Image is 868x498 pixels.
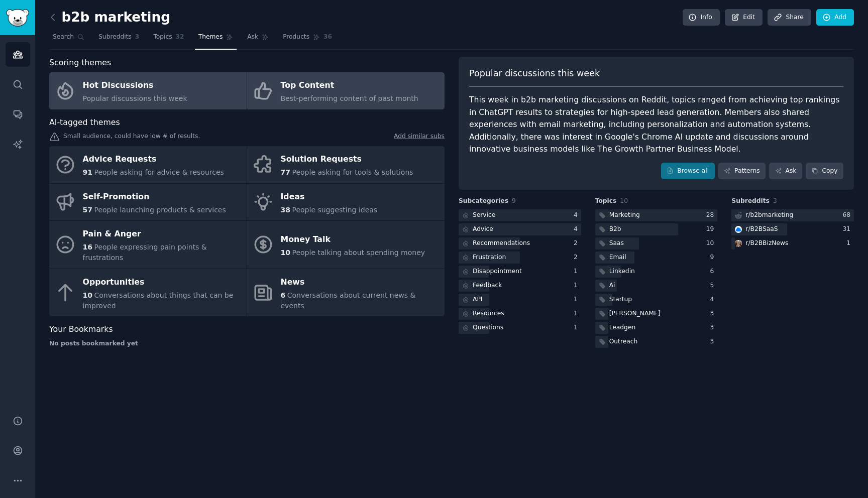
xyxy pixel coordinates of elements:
[842,225,854,234] div: 31
[473,267,522,276] div: Disappointment
[281,152,413,168] div: Solution Requests
[731,209,854,222] a: r/b2bmarketing68
[609,225,621,234] div: B2b
[609,337,638,346] div: Outreach
[574,211,581,220] div: 4
[710,323,718,332] div: 3
[292,206,377,214] span: People suggesting ideas
[842,211,854,220] div: 68
[595,223,718,236] a: B2b19
[150,29,187,50] a: Topics32
[283,33,309,42] span: Products
[83,189,226,205] div: Self-Promotion
[281,274,440,290] div: News
[247,33,258,42] span: Ask
[247,146,445,183] a: Solution Requests77People asking for tools & solutions
[281,291,286,299] span: 6
[49,339,445,348] div: No posts bookmarked yet
[710,309,718,318] div: 3
[94,206,226,214] span: People launching products & services
[574,225,581,234] div: 4
[710,281,718,290] div: 5
[706,211,718,220] div: 28
[816,9,854,26] a: Add
[710,253,718,262] div: 9
[710,295,718,304] div: 4
[95,29,143,50] a: Subreddits3
[49,72,247,109] a: Hot DiscussionsPopular discussions this week
[459,308,581,320] a: Resources1
[661,163,715,180] a: Browse all
[469,94,843,156] div: This week in b2b marketing discussions on Reddit, topics ranged from achieving top rankings in Ch...
[153,33,172,42] span: Topics
[49,10,170,26] h2: b2b marketing
[473,323,503,332] div: Questions
[247,269,445,317] a: News6Conversations about current news & events
[281,206,290,214] span: 38
[49,221,247,269] a: Pain & Anger16People expressing pain points & frustrations
[806,163,843,180] button: Copy
[323,33,332,42] span: 36
[292,168,413,176] span: People asking for tools & solutions
[595,322,718,334] a: Leadgen3
[574,281,581,290] div: 1
[706,239,718,248] div: 10
[459,209,581,222] a: Service4
[574,239,581,248] div: 2
[469,67,600,80] span: Popular discussions this week
[574,309,581,318] div: 1
[710,267,718,276] div: 6
[49,146,247,183] a: Advice Requests91People asking for advice & resources
[609,309,661,318] div: [PERSON_NAME]
[609,281,615,290] div: Ai
[279,29,336,50] a: Products36
[609,253,626,262] div: Email
[731,223,854,236] a: B2BSaaSr/B2BSaaS31
[281,248,290,257] span: 10
[731,197,770,206] span: Subreddits
[281,189,378,205] div: Ideas
[710,337,718,346] div: 3
[135,33,140,42] span: 3
[459,322,581,334] a: Questions1
[846,239,854,248] div: 1
[512,197,516,204] span: 9
[394,132,445,143] a: Add similar subs
[176,33,184,42] span: 32
[459,223,581,236] a: Advice4
[595,294,718,306] a: Startup4
[281,231,425,247] div: Money Talk
[595,308,718,320] a: [PERSON_NAME]3
[83,243,207,262] span: People expressing pain points & frustrations
[281,291,416,310] span: Conversations about current news & events
[83,78,187,94] div: Hot Discussions
[459,237,581,250] a: Recommendations2
[473,211,495,220] div: Service
[292,248,425,257] span: People talking about spending money
[6,9,29,27] img: GummySearch logo
[244,29,272,50] a: Ask
[94,168,224,176] span: People asking for advice & resources
[49,57,111,69] span: Scoring themes
[595,280,718,292] a: Ai5
[459,266,581,278] a: Disappointment1
[473,239,530,248] div: Recommendations
[745,239,788,248] div: r/ B2BBizNews
[49,269,247,317] a: Opportunities10Conversations about things that can be improved
[83,94,187,102] span: Popular discussions this week
[745,211,793,220] div: r/ b2bmarketing
[247,72,445,109] a: Top ContentBest-performing content of past month
[281,94,418,102] span: Best-performing content of past month
[718,163,766,180] a: Patterns
[768,9,811,26] a: Share
[574,253,581,262] div: 2
[731,237,854,250] a: B2BBizNewsr/B2BBizNews1
[459,252,581,264] a: Frustration2
[595,197,617,206] span: Topics
[574,295,581,304] div: 1
[247,184,445,221] a: Ideas38People suggesting ideas
[195,29,237,50] a: Themes
[83,274,242,290] div: Opportunities
[595,336,718,348] a: Outreach3
[609,239,624,248] div: Saas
